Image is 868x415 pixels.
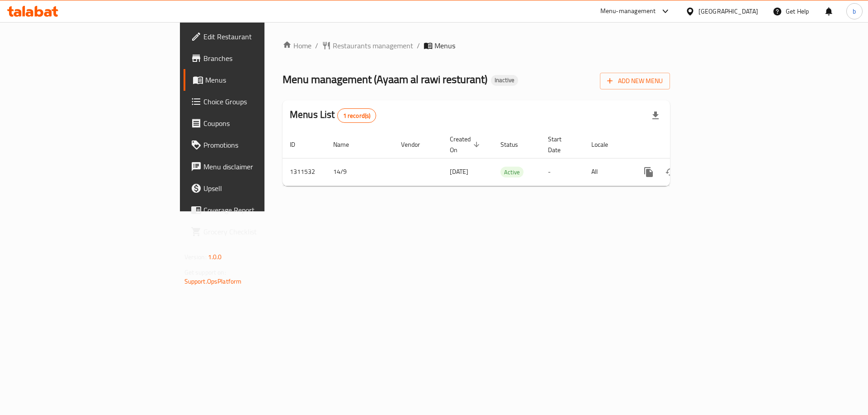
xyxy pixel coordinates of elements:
[698,6,758,16] div: [GEOGRAPHIC_DATA]
[645,105,666,126] div: Export file
[500,139,530,150] span: Status
[500,167,524,177] span: Active
[584,158,631,186] td: All
[184,275,242,287] a: Support.OpsPlatform
[203,31,318,42] span: Edit Restaurant
[290,108,376,123] h2: Menus List
[853,6,856,16] span: b
[184,266,226,278] span: Get support on:
[203,53,318,64] span: Branches
[184,91,325,112] a: Choice Groups
[290,139,307,150] span: ID
[203,140,318,150] span: Promotions
[600,6,656,17] div: Menu-management
[500,167,524,177] div: Active
[591,139,620,150] span: Locale
[283,69,487,89] span: Menu management ( Ayaam al rawi resturant )
[401,139,432,150] span: Vendor
[184,177,325,199] a: Upsell
[184,134,325,156] a: Promotions
[208,251,222,263] span: 1.0.0
[417,40,420,51] li: /
[638,161,660,183] button: more
[184,69,325,91] a: Menus
[548,134,573,155] span: Start Date
[184,156,325,177] a: Menu disclaimer
[283,40,670,51] nav: breadcrumb
[203,226,318,237] span: Grocery Checklist
[333,40,413,51] span: Restaurants management
[660,161,681,183] button: Change Status
[205,75,318,85] span: Menus
[184,112,325,134] a: Coupons
[184,199,325,221] a: Coverage Report
[203,205,318,215] span: Coverage Report
[203,183,318,194] span: Upsell
[338,112,376,120] span: 1 record(s)
[337,108,377,123] div: Total records count
[450,134,482,155] span: Created On
[322,40,413,51] a: Restaurants management
[184,221,325,242] a: Grocery Checklist
[491,76,518,84] span: Inactive
[203,118,318,129] span: Coupons
[607,75,663,87] span: Add New Menu
[184,251,207,263] span: Version:
[600,73,670,89] button: Add New Menu
[203,161,318,172] span: Menu disclaimer
[541,158,584,186] td: -
[434,40,455,51] span: Menus
[326,158,394,186] td: 14/9
[491,75,518,86] div: Inactive
[203,96,318,107] span: Choice Groups
[450,166,468,177] span: [DATE]
[631,131,732,159] th: Actions
[184,26,325,47] a: Edit Restaurant
[283,131,732,186] table: enhanced table
[333,139,361,150] span: Name
[184,47,325,69] a: Branches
